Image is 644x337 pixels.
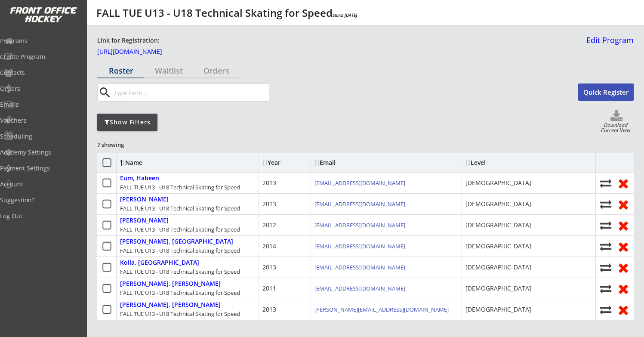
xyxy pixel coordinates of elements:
[314,306,449,313] a: [PERSON_NAME][EMAIL_ADDRESS][DOMAIN_NAME]
[465,179,531,187] div: [DEMOGRAPHIC_DATA]
[465,221,531,229] div: [DEMOGRAPHIC_DATA]
[120,280,221,288] div: [PERSON_NAME], [PERSON_NAME]
[465,242,531,250] div: [DEMOGRAPHIC_DATA]
[193,67,240,74] div: Orders
[145,67,192,74] div: Waitlist
[599,262,612,273] button: Move player
[97,141,159,148] div: 7 showing
[314,263,405,271] a: [EMAIL_ADDRESS][DOMAIN_NAME]
[314,200,405,208] a: [EMAIL_ADDRESS][DOMAIN_NAME]
[262,284,276,293] div: 2011
[120,247,240,254] div: FALL TUE U13 - U18 Technical Skating for Speed
[599,283,612,294] button: Move player
[120,196,169,203] div: [PERSON_NAME]
[262,200,276,208] div: 2013
[120,204,240,212] div: FALL TUE U13 - U18 Technical Skating for Speed
[598,123,634,134] div: Download Current View
[616,261,630,274] button: Remove from roster (no refund)
[97,118,157,127] div: Show Filters
[262,179,276,187] div: 2013
[465,200,531,208] div: [DEMOGRAPHIC_DATA]
[465,284,531,293] div: [DEMOGRAPHIC_DATA]
[120,310,240,318] div: FALL TUE U13 - U18 Technical Skating for Speed
[120,183,240,191] div: FALL TUE U13 - U18 Technical Skating for Speed
[616,176,630,190] button: Remove from roster (no refund)
[599,304,612,315] button: Move player
[97,49,183,58] a: [URL][DOMAIN_NAME]
[262,305,276,314] div: 2013
[120,226,240,233] div: FALL TUE U13 - U18 Technical Skating for Speed
[120,259,199,266] div: Kolla, [GEOGRAPHIC_DATA]
[616,219,630,232] button: Remove from roster (no refund)
[314,160,392,166] div: Email
[583,36,634,51] a: Edit Program
[120,289,240,297] div: FALL TUE U13 - U18 Technical Skating for Speed
[599,198,612,210] button: Move player
[314,242,405,250] a: [EMAIL_ADDRESS][DOMAIN_NAME]
[599,241,612,252] button: Move player
[262,221,276,229] div: 2012
[616,240,630,253] button: Remove from roster (no refund)
[578,83,634,101] button: Quick Register
[120,301,221,309] div: [PERSON_NAME], [PERSON_NAME]
[465,263,531,272] div: [DEMOGRAPHIC_DATA]
[120,175,159,182] div: Eum, Habeen
[599,220,612,231] button: Move player
[96,8,357,18] div: FALL TUE U13 - U18 Technical Skating for Speed
[262,160,307,166] div: Year
[314,284,405,292] a: [EMAIL_ADDRESS][DOMAIN_NAME]
[465,160,543,166] div: Level
[333,12,357,18] em: Starts [DATE]
[120,217,169,224] div: [PERSON_NAME]
[616,303,630,316] button: Remove from roster (no refund)
[97,67,145,74] div: Roster
[314,221,405,229] a: [EMAIL_ADDRESS][DOMAIN_NAME]
[120,160,190,166] div: Name
[98,86,112,99] button: search
[599,177,612,189] button: Move player
[599,110,634,123] button: Click to download full roster. Your browser settings may try to block it, check your security set...
[314,179,405,187] a: [EMAIL_ADDRESS][DOMAIN_NAME]
[616,282,630,295] button: Remove from roster (no refund)
[120,268,240,275] div: FALL TUE U13 - U18 Technical Skating for Speed
[120,238,233,245] div: [PERSON_NAME], [GEOGRAPHIC_DATA]
[616,198,630,211] button: Remove from roster (no refund)
[112,84,269,101] input: Type here...
[262,242,276,250] div: 2014
[465,305,531,314] div: [DEMOGRAPHIC_DATA]
[262,263,276,272] div: 2013
[9,7,77,23] img: FOH%20White%20Logo%20Transparent.png
[97,36,161,45] div: Link for Registration:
